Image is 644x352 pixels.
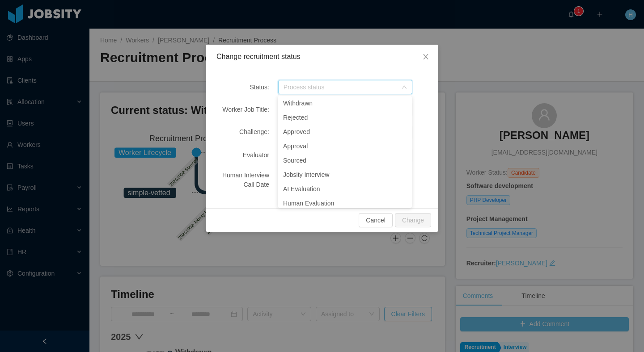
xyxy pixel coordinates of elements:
li: Rejected [278,110,412,125]
i: icon: close [422,53,429,60]
div: Worker Job Title: [216,105,269,114]
li: Approval [278,139,412,153]
li: Withdrawn [278,96,412,110]
li: Sourced [278,153,412,168]
div: Evaluator [216,151,269,160]
div: Challenge: [216,127,269,137]
i: icon: down [402,84,407,91]
div: Human Interview Call Date [216,171,269,189]
div: Status: [216,83,269,92]
li: Jobsity Interview [278,168,412,182]
div: Change recruitment status [216,52,428,62]
li: AI Evaluation [278,182,412,196]
button: Close [413,45,438,70]
button: Cancel [359,213,393,227]
li: Human Evaluation [278,196,412,210]
li: Approved [278,125,412,139]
